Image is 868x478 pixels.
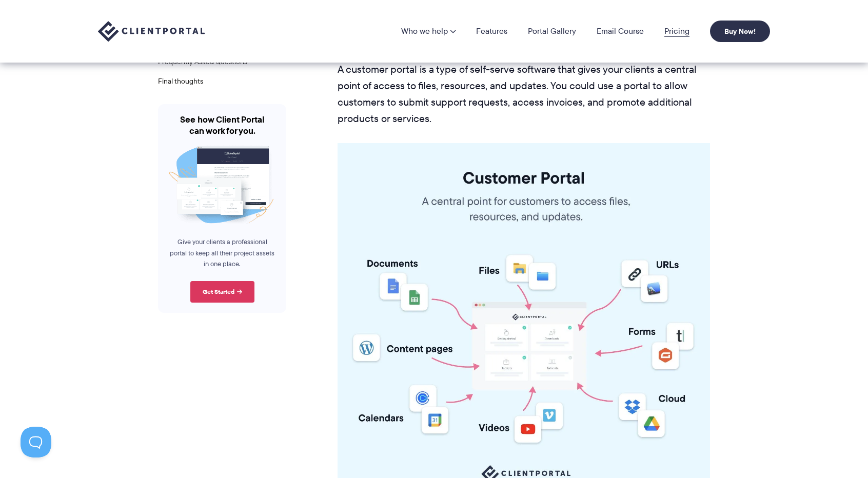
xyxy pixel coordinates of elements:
p: A customer portal is a type of self-serve software that gives your clients a central point of acc... [338,61,710,127]
a: Buy Now! [710,21,770,42]
p: Give your clients a professional portal to keep all their project assets in one place. [168,236,276,270]
a: Frequently Asked Questions [158,56,247,67]
a: Portal Gallery [528,27,576,35]
h4: See how Client Portal can work for you. [168,114,276,136]
a: Who we help [401,27,456,35]
a: Email Course [597,27,644,35]
a: Final thoughts [158,76,203,86]
iframe: Toggle Customer Support [21,427,51,457]
a: Get Started [190,281,254,303]
a: Features [476,27,507,35]
a: Pricing [664,27,689,35]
